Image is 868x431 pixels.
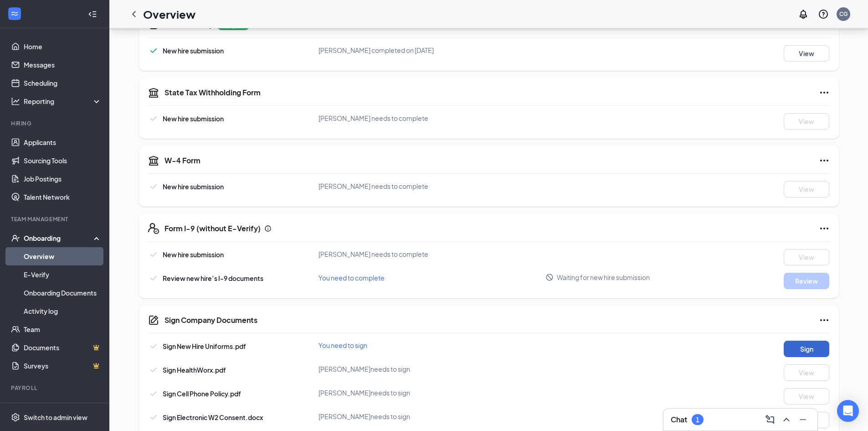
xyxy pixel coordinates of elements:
[24,97,102,106] div: Reporting
[819,155,830,166] svg: Ellipses
[164,223,261,234] h5: Form I-9 (without E-Verify)
[24,247,102,265] a: Overview
[148,315,159,326] svg: CompanyDocumentIcon
[11,384,100,392] div: Payroll
[819,87,830,98] svg: Ellipses
[11,97,20,106] svg: Analysis
[148,412,159,423] svg: Checkmark
[148,341,159,352] svg: Checkmark
[318,364,546,374] div: [PERSON_NAME] needs to sign
[784,249,829,265] button: View
[839,10,848,18] div: CG
[798,9,809,20] svg: Notifications
[784,113,829,130] button: View
[318,114,428,122] span: [PERSON_NAME] needs to complete
[24,56,102,74] a: Messages
[765,414,776,425] svg: ComposeMessage
[24,357,102,375] a: SurveysCrown
[796,412,810,427] button: Minimize
[24,234,94,243] div: Onboarding
[148,113,159,124] svg: Checkmark
[11,215,100,223] div: Team Management
[818,9,829,20] svg: QuestionInfo
[318,46,434,54] span: [PERSON_NAME] completed on [DATE]
[163,389,241,398] span: Sign Cell Phone Policy.pdf
[797,414,808,425] svg: Minimize
[148,223,159,234] svg: FormI9EVerifyIcon
[784,388,829,405] button: View
[24,151,102,170] a: Sourcing Tools
[837,400,859,422] div: Open Intercom Messenger
[24,338,102,357] a: DocumentsCrown
[318,250,428,258] span: [PERSON_NAME] needs to complete
[143,6,195,22] h1: Overview
[318,388,546,397] div: [PERSON_NAME] needs to sign
[819,223,830,234] svg: Ellipses
[163,47,224,55] span: New hire submission
[763,412,777,427] button: ComposeMessage
[318,341,546,350] div: You need to sign
[148,249,159,260] svg: Checkmark
[24,74,102,92] a: Scheduling
[148,364,159,375] svg: Checkmark
[318,182,428,190] span: [PERSON_NAME] needs to complete
[24,170,102,188] a: Job Postings
[10,9,19,18] svg: WorkstreamLogo
[148,87,159,98] svg: TaxGovernmentIcon
[545,273,554,281] svg: Blocked
[163,366,226,374] span: Sign HealthWorx.pdf
[148,45,159,56] svg: Checkmark
[148,388,159,399] svg: Checkmark
[24,284,102,302] a: Onboarding Documents
[163,413,263,421] span: Sign Electronic W2 Consent.docx
[557,273,650,282] span: Waiting for new hire submission
[318,412,546,421] div: [PERSON_NAME] needs to sign
[148,155,159,166] svg: TaxGovernmentIcon
[163,250,224,259] span: New hire submission
[24,413,87,422] div: Switch to admin view
[11,234,20,243] svg: UserCheck
[24,265,102,284] a: E-Verify
[11,413,20,422] svg: Settings
[164,315,257,325] h5: Sign Company Documents
[11,119,100,127] div: Hiring
[24,398,102,416] a: PayrollCrown
[671,415,687,425] h3: Chat
[128,9,139,20] svg: ChevronLeft
[779,412,794,427] button: ChevronUp
[696,416,699,424] div: 1
[784,273,829,289] button: Review
[148,181,159,192] svg: Checkmark
[819,315,830,326] svg: Ellipses
[164,156,200,166] h5: W-4 Form
[781,414,792,425] svg: ChevronUp
[24,320,102,338] a: Team
[784,364,829,381] button: View
[24,302,102,320] a: Activity log
[163,342,246,350] span: Sign New Hire Uniforms.pdf
[163,274,263,282] span: Review new hire’s I-9 documents
[784,45,829,62] button: View
[24,37,102,56] a: Home
[318,274,385,282] span: You need to complete
[24,133,102,151] a: Applicants
[264,225,272,232] svg: Info
[784,181,829,197] button: View
[164,88,261,98] h5: State Tax Withholding Form
[163,182,224,191] span: New hire submission
[784,341,829,357] button: Sign
[24,188,102,206] a: Talent Network
[148,273,159,284] svg: Checkmark
[88,10,97,19] svg: Collapse
[163,114,224,123] span: New hire submission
